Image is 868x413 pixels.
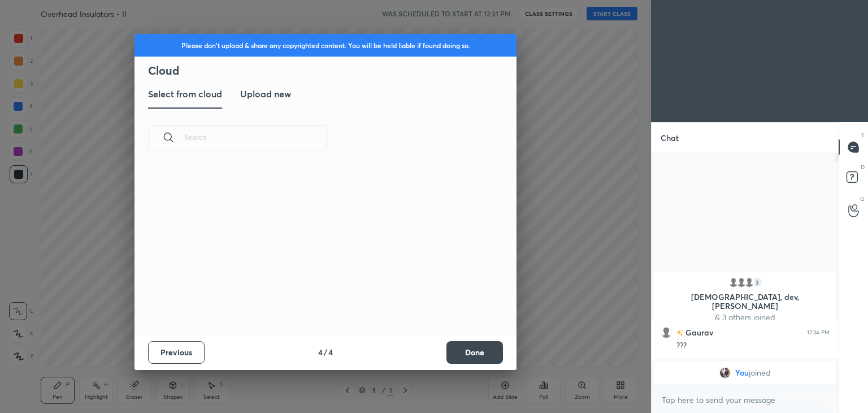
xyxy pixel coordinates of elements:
[652,123,688,153] p: Chat
[318,346,323,358] h4: 4
[676,341,830,352] div: ???
[148,87,222,101] h3: Select from cloud
[735,368,749,377] span: You
[861,131,865,140] p: T
[728,277,739,288] img: default.png
[749,368,771,377] span: joined
[807,329,830,336] div: 12:34 PM
[652,270,839,386] div: grid
[683,326,713,338] h6: Gaurav
[736,277,747,288] img: default.png
[328,346,333,358] h4: 4
[148,341,205,364] button: Previous
[860,195,865,203] p: G
[324,346,327,358] h4: /
[719,367,731,378] img: fecdb386181f4cf2bff1f15027e2290c.jpg
[446,341,503,364] button: Done
[184,113,327,161] input: Search
[240,87,291,101] h3: Upload new
[661,313,829,322] p: & 3 others joined
[752,277,763,288] div: 3
[676,330,683,336] img: no-rating-badge.077c3623.svg
[661,327,672,338] img: default.png
[861,163,865,171] p: D
[134,34,517,57] div: Please don't upload & share any copyrighted content. You will be held liable if found doing so.
[744,277,755,288] img: default.png
[148,63,517,78] h2: Cloud
[661,292,829,311] p: [DEMOGRAPHIC_DATA], dev, [PERSON_NAME]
